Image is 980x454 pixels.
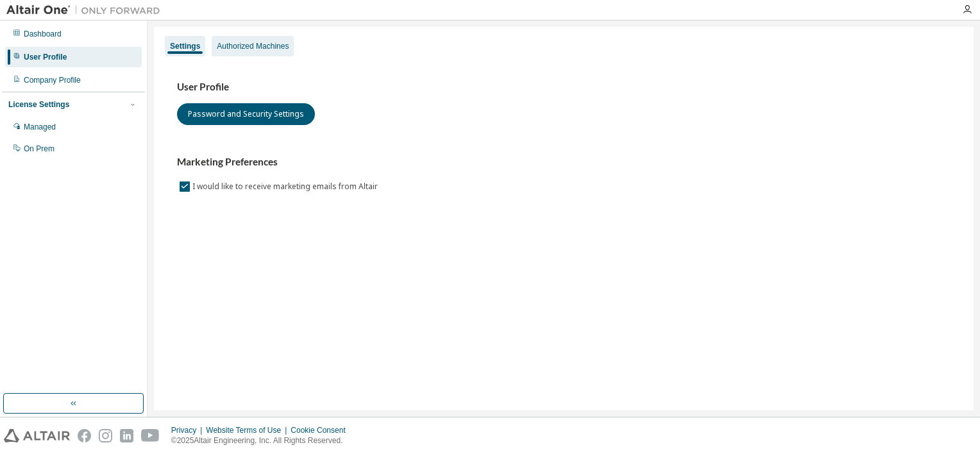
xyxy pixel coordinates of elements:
[170,41,200,51] div: Settings
[24,52,67,62] div: User Profile
[78,429,91,442] img: facebook.svg
[177,81,950,94] h3: User Profile
[4,429,70,442] img: altair_logo.svg
[6,4,167,17] img: Altair One
[217,41,289,51] div: Authorized Machines
[171,425,206,435] div: Privacy
[120,429,133,442] img: linkedin.svg
[24,122,56,132] div: Managed
[192,179,380,194] label: I would like to receive marketing emails from Altair
[24,29,62,39] div: Dashboard
[24,144,55,154] div: On Prem
[206,425,291,435] div: Website Terms of Use
[291,425,353,435] div: Cookie Consent
[24,75,81,85] div: Company Profile
[171,435,353,446] p: © 2025 Altair Engineering, Inc. All Rights Reserved.
[177,156,950,169] h3: Marketing Preferences
[8,99,69,110] div: License Settings
[177,103,315,125] button: Password and Security Settings
[141,429,160,442] img: youtube.svg
[99,429,112,442] img: instagram.svg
